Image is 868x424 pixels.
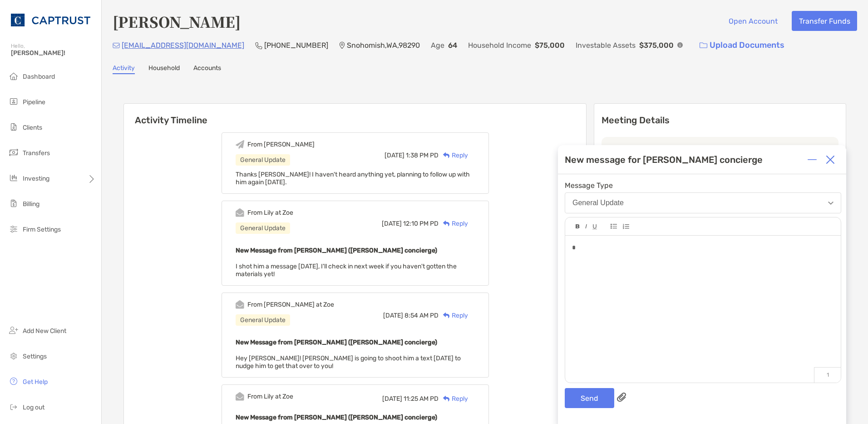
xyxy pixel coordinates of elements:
[611,224,617,229] img: Editor control icon
[236,314,290,326] div: General Update
[11,49,96,57] span: [PERSON_NAME]!
[148,64,180,74] a: Household
[694,35,790,55] a: Upload Documents
[585,224,587,229] img: Editor control icon
[439,151,468,160] div: Reply
[236,140,244,149] img: Event icon
[122,40,244,51] p: [EMAIL_ADDRESS][DOMAIN_NAME]
[124,104,586,126] h6: Activity Timeline
[622,224,629,229] img: Editor control icon
[264,40,328,51] p: [PHONE_NUMBER]
[236,262,457,278] span: I shot him a message [DATE], I'll check in next week if you haven't gotten the materials yet!
[113,43,120,48] img: Email Icon
[8,223,19,234] img: firm-settings icon
[439,311,468,320] div: Reply
[404,312,439,319] span: 8:54 AM PD
[236,222,290,234] div: General Update
[23,73,55,81] span: Dashboard
[814,367,841,383] p: 1
[639,40,674,51] p: $375,000
[572,199,624,207] div: General Update
[236,414,437,421] b: New Message from [PERSON_NAME] ([PERSON_NAME] concierge)
[8,325,19,336] img: add_new_client icon
[576,224,580,229] img: Editor control icon
[602,115,838,126] p: Meeting Details
[8,147,19,158] img: transfers icon
[8,96,19,107] img: pipeline icon
[826,155,835,164] img: Close
[247,209,293,217] div: From Lily at Zoe
[617,393,626,402] img: paperclip attachments
[382,395,402,403] span: [DATE]
[808,155,817,164] img: Expand or collapse
[236,338,437,346] b: New Message from [PERSON_NAME] ([PERSON_NAME] concierge)
[11,4,90,36] img: CAPTRUST Logo
[443,313,450,318] img: Reply icon
[443,152,450,158] img: Reply icon
[382,220,402,227] span: [DATE]
[236,354,461,370] span: Hey [PERSON_NAME]! [PERSON_NAME] is going to shoot him a text [DATE] to nudge him to get that ove...
[193,64,221,74] a: Accounts
[23,327,66,335] span: Add New Client
[565,192,841,213] button: General Update
[236,300,244,309] img: Event icon
[247,141,315,148] div: From [PERSON_NAME]
[700,42,707,49] img: button icon
[385,151,404,159] span: [DATE]
[236,208,244,217] img: Event icon
[23,378,48,386] span: Get Help
[439,394,468,404] div: Reply
[113,64,135,74] a: Activity
[448,40,457,51] p: 64
[576,40,636,51] p: Investable Assets
[23,98,45,106] span: Pipeline
[236,247,437,254] b: New Message from [PERSON_NAME] ([PERSON_NAME] concierge)
[247,301,334,308] div: From [PERSON_NAME] at Zoe
[347,40,420,51] p: Snohomish , WA , 98290
[23,226,61,233] span: Firm Settings
[439,219,468,228] div: Reply
[8,172,19,183] img: investing icon
[8,350,19,361] img: settings icon
[468,40,531,51] p: Household Income
[431,40,444,51] p: Age
[565,154,763,165] div: New message for [PERSON_NAME] concierge
[792,11,857,31] button: Transfer Funds
[383,312,403,319] span: [DATE]
[443,221,450,227] img: Reply icon
[236,171,470,186] span: Thanks [PERSON_NAME]! I haven't heard anything yet, planning to follow up with him again [DATE].
[23,175,49,182] span: Investing
[8,71,19,81] img: dashboard icon
[406,151,439,159] span: 1:38 PM PD
[721,11,784,31] button: Open Account
[565,181,841,190] span: Message Type
[8,401,19,412] img: logout icon
[8,376,19,387] img: get-help icon
[236,392,244,401] img: Event icon
[565,388,614,408] button: Send
[236,154,290,166] div: General Update
[443,396,450,402] img: Reply icon
[23,353,47,360] span: Settings
[8,198,19,209] img: billing icon
[403,220,439,227] span: 12:10 PM PD
[592,224,597,229] img: Editor control icon
[339,42,345,49] img: Location Icon
[255,42,262,49] img: Phone Icon
[113,11,241,32] h4: [PERSON_NAME]
[23,124,42,131] span: Clients
[23,149,50,157] span: Transfers
[535,40,565,51] p: $75,000
[404,395,439,403] span: 11:25 AM PD
[8,121,19,132] img: clients icon
[23,200,39,208] span: Billing
[247,393,293,400] div: From Lily at Zoe
[677,42,683,48] img: Info Icon
[828,202,833,205] img: Open dropdown arrow
[23,404,44,411] span: Log out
